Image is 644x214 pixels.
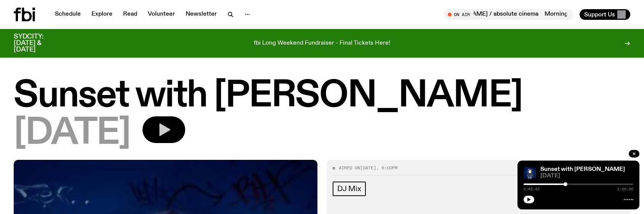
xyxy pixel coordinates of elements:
[444,9,574,20] button: On AirMornings with [PERSON_NAME] / absolute cinemaMornings with [PERSON_NAME] / absolute cinema
[14,34,62,53] h3: SYDCITY: [DATE] & [DATE]
[584,11,615,18] span: Support Us
[87,9,117,20] a: Explore
[524,187,540,191] span: 0:45:43
[333,182,366,196] a: DJ Mix
[143,9,179,20] a: Volunteer
[339,165,360,171] span: Aired on
[14,116,130,151] span: [DATE]
[50,9,85,20] a: Schedule
[580,9,630,20] button: Support Us
[360,165,376,171] span: [DATE]
[617,187,633,191] span: 2:00:00
[14,79,630,113] h1: Sunset with [PERSON_NAME]
[181,9,221,20] a: Newsletter
[540,166,625,172] a: Sunset with [PERSON_NAME]
[540,173,633,179] span: [DATE]
[337,185,361,193] span: DJ Mix
[119,9,142,20] a: Read
[376,165,397,171] span: , 6:00pm
[254,40,390,47] p: fbi Long Weekend Fundraiser - Final Tickets Here!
